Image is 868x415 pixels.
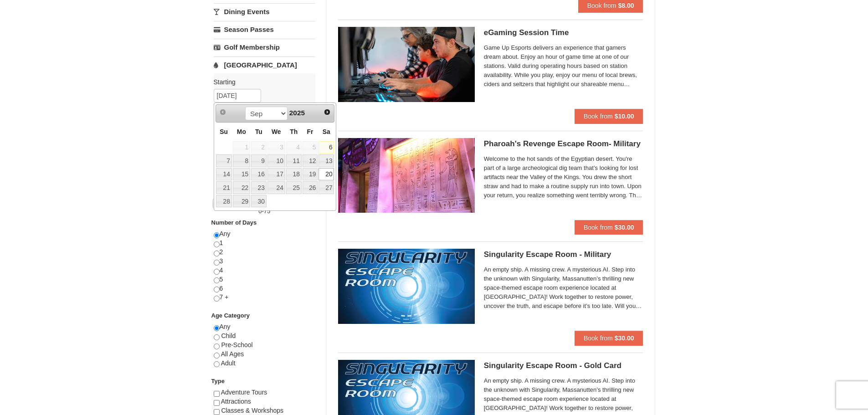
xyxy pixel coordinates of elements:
[318,168,334,181] a: 20
[267,154,285,167] a: 10
[303,141,318,154] span: 5
[615,334,634,342] strong: $30.00
[221,398,251,405] span: Attractions
[321,106,334,118] a: Next
[267,181,285,194] a: 24
[233,154,250,167] a: 8
[484,43,643,89] span: Game Up Esports delivers an experience that gamers dream about. Enjoy an hour of game time at one...
[211,378,225,384] strong: Type
[221,359,236,367] span: Adult
[221,350,244,358] span: All Ages
[484,154,643,200] span: Welcome to the hot sands of the Egyptian desert. You're part of a large archeological dig team th...
[615,113,634,120] strong: $10.00
[587,2,616,9] span: Book from
[575,331,643,345] button: Book from $30.00
[303,181,318,194] a: 26
[584,113,613,120] span: Book from
[251,181,267,194] a: 23
[318,181,334,194] a: 27
[221,407,283,414] span: Classes & Workshops
[338,138,475,213] img: 6619913-410-20a124c9.jpg
[216,154,232,167] a: 7
[615,224,634,231] strong: $30.00
[251,195,267,208] a: 30
[584,224,613,231] span: Book from
[214,77,308,87] label: Starting
[233,195,250,208] a: 29
[237,128,246,135] span: Monday
[214,3,315,20] a: Dining Events
[484,28,643,37] h5: eGaming Session Time
[484,265,643,311] span: An empty ship. A missing crew. A mysterious AI. Step into the unknown with Singularity, Massanutt...
[233,141,250,154] span: 1
[618,2,634,9] strong: $8.00
[272,128,281,135] span: Wednesday
[484,250,643,259] h5: Singularity Escape Room - Military
[216,195,232,208] a: 28
[338,249,475,323] img: 6619913-520-2f5f5301.jpg
[214,39,315,56] a: Golf Membership
[303,154,318,167] a: 12
[338,27,475,102] img: 19664770-34-0b975b5b.jpg
[221,389,267,396] span: Adventure Tours
[267,168,285,181] a: 17
[484,361,643,370] h5: Singularity Escape Room - Gold Card
[286,168,302,181] a: 18
[221,341,252,348] span: Pre-School
[286,181,302,194] a: 25
[214,323,315,377] div: Any
[214,21,315,38] a: Season Passes
[251,141,267,154] span: 2
[267,141,285,154] span: 3
[211,219,257,226] strong: Number of Days
[214,56,315,73] a: [GEOGRAPHIC_DATA]
[217,106,230,118] a: Prev
[214,207,315,216] label: -
[233,181,250,194] a: 22
[324,108,331,116] span: Next
[219,108,226,116] span: Prev
[484,139,643,149] h5: Pharoah's Revenge Escape Room- Military
[233,168,250,181] a: 15
[303,168,318,181] a: 19
[264,208,270,215] span: 75
[258,208,262,215] span: 0
[214,230,315,311] div: Any 1 2 3 4 5 6 7 +
[584,334,613,342] span: Book from
[318,141,334,154] a: 6
[575,220,643,235] button: Book from $30.00
[251,168,267,181] a: 16
[290,128,298,135] span: Thursday
[251,154,267,167] a: 9
[216,181,232,194] a: 21
[286,154,302,167] a: 11
[216,168,232,181] a: 14
[255,128,262,135] span: Tuesday
[289,109,305,117] span: 2025
[220,128,228,135] span: Sunday
[221,332,236,339] span: Child
[307,128,313,135] span: Friday
[323,128,330,135] span: Saturday
[575,109,643,123] button: Book from $10.00
[286,141,302,154] span: 4
[318,154,334,167] a: 13
[211,312,250,319] strong: Age Category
